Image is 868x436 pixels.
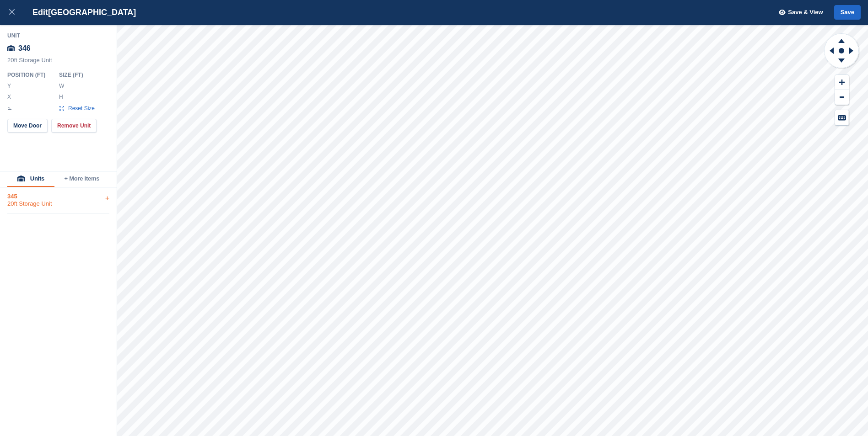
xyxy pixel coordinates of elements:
[59,71,99,79] div: Size ( FT )
[774,5,823,20] button: Save & View
[835,75,849,90] button: Zoom In
[7,71,52,79] div: Position ( FT )
[7,200,109,207] div: 20ft Storage Unit
[7,57,110,69] div: 20ft Storage Unit
[68,104,95,112] span: Reset Size
[105,193,109,204] div: +
[834,5,861,20] button: Save
[835,110,849,125] button: Keyboard Shortcuts
[7,187,109,213] div: 34520ft Storage Unit+
[24,7,136,18] div: Edit [GEOGRAPHIC_DATA]
[8,106,11,110] img: angle-icn.0ed2eb85.svg
[7,40,110,57] div: 346
[51,119,97,133] button: Remove Unit
[835,90,849,105] button: Zoom Out
[59,82,64,90] label: W
[59,93,64,101] label: H
[7,171,54,187] button: Units
[788,8,823,17] span: Save & View
[7,93,12,101] label: X
[7,82,12,90] label: Y
[7,193,109,200] div: 345
[54,171,109,187] button: + More Items
[7,32,110,39] div: Unit
[7,119,48,133] button: Move Door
